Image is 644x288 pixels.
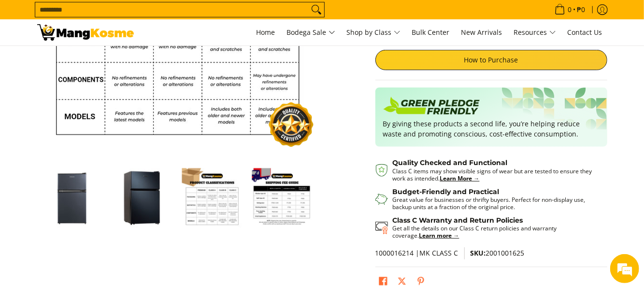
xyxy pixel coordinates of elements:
[182,168,243,228] img: Condura 3.1 Cu. Ft .Two Door, Manual Defrost, Personal Refrigerator, Black Glass, CPR90TD (Class ...
[407,19,455,45] a: Bulk Center
[282,19,340,45] a: Bodega Sale
[42,168,102,228] img: condura-3.1-cubic-feet-refrigerator-class-c-full-view-mang-kosme
[393,196,598,211] p: Great value for businesses or thrifty buyers. Perfect for non-display use, backup units at a frac...
[461,28,502,37] span: New Arrivals
[287,27,335,39] span: Bodega Sale
[568,28,602,37] span: Contact Us
[50,54,162,67] div: Chat with us now
[563,19,607,45] a: Contact Us
[158,5,182,28] div: Minimize live chat window
[419,231,459,240] a: Learn more →
[375,50,607,70] a: How to Purchase
[393,158,508,167] strong: Quality Checked and Functional
[375,248,458,258] span: 1000016214 |MK CLASS C
[143,19,607,45] nav: Main Menu
[5,188,184,222] textarea: Type your message and hit 'Enter'
[383,95,480,119] img: Badge sustainability green pledge friendly
[342,19,405,45] a: Shop by Class
[471,248,486,258] span: SKU:
[440,174,480,182] a: Learn More →
[509,19,561,45] a: Resources
[252,19,280,45] a: Home
[457,19,507,45] a: New Arrivals
[383,119,600,139] p: By giving these products a second life, you’re helping reduce waste and promoting conscious, cost...
[552,4,588,15] span: •
[309,2,324,17] button: Search
[257,28,275,37] span: Home
[252,168,313,228] img: Condura 3.1 Cu. Ft .Two Door, Manual Defrost, Personal Refrigerator, Black Glass, CPR90TD (Class ...
[56,84,133,182] span: We're online!
[393,167,598,182] p: Class C items may show visible signs of wear but are tested to ensure they work as intended.
[412,28,450,37] span: Bulk Center
[576,6,587,13] span: ₱0
[393,225,598,239] p: Get all the details on our Class C return policies and warranty coverage.
[393,187,500,196] strong: Budget-Friendly and Practical
[471,248,525,258] span: 2001001625
[514,27,556,39] span: Resources
[37,24,134,41] img: UNTIL SUPPLIES LAST: Condura 2-Door Personal (Class C) l Mang Kosme
[112,168,172,228] img: Condura 3.1 Cu. Ft .Two Door, Manual Defrost, Personal Refrigerator, Black Glass, CPR90TD (Class ...
[567,6,573,13] span: 0
[347,27,401,39] span: Shop by Class
[393,216,523,225] strong: Class C Warranty and Return Policies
